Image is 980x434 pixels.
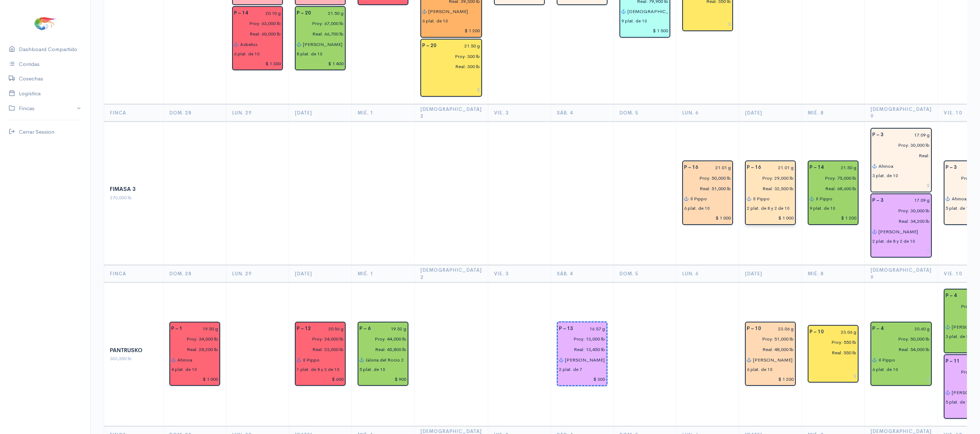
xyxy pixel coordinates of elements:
[680,173,731,183] input: estimadas
[676,104,739,121] th: Lun. 6
[621,18,647,24] div: 9 plat. de 10
[872,180,930,191] input: $
[872,374,930,384] input: $
[295,6,346,71] div: Piscina: 20 Peso: 21.50 g Libras Proy: 67,000 lb Libras Reales: 66,700 lb Rendimiento: 99.6% Empa...
[805,173,857,183] input: estimadas
[868,140,930,151] input: estimadas
[164,265,226,283] th: Dom. 28
[742,334,794,344] input: estimadas
[289,265,352,283] th: [DATE]
[765,162,794,173] input: g
[420,39,482,97] div: Piscina: 20 Peso: 21.50 g Libras Proy: 300 lb Libras Reales: 300 lb Rendimiento: 100.0% Empacador...
[488,265,551,283] th: Vie. 3
[551,265,613,283] th: Sáb. 4
[557,321,608,387] div: Piscina: 13 Tipo: Raleo Peso: 16.57 g Libras Proy: 13,000 lb Libras Reales: 13,450 lb Rendimiento...
[422,84,480,95] input: $
[415,104,488,121] th: [DEMOGRAPHIC_DATA] 2
[870,128,932,192] div: Piscina: 3 Peso: 17.09 g Libras Proy: 30,000 lb Empacadora: Ceaexport Gabarra: Ahinoa Plataformas...
[422,18,448,24] div: 6 plat. de 10
[441,41,480,51] input: g
[110,346,157,355] div: Pantrusko
[171,374,218,384] input: $
[742,162,765,173] div: P – 16
[802,104,864,121] th: Mié. 8
[167,334,218,344] input: estimadas
[739,104,802,121] th: [DATE]
[868,216,930,226] input: pescadas
[868,344,930,355] input: pescadas
[745,160,796,225] div: Piscina: 16 Peso: 21.01 g Libras Proy: 29,000 lb Libras Reales: 32,500 lb Rendimiento: 112.1% Emp...
[488,104,551,121] th: Vie. 3
[295,322,346,386] div: Piscina: 12 Peso: 20.56 g Libras Proy: 24,000 lb Libras Reales: 23,000 lb Rendimiento: 95.8% Empa...
[355,334,407,344] input: estimadas
[703,162,731,173] input: g
[941,356,964,367] div: P – 11
[870,322,932,386] div: Piscina: 4 Peso: 20.60 g Libras Proy: 50,000 lb Libras Reales: 54,000 lb Rendimiento: 108.0% Empa...
[292,324,315,334] div: P – 12
[621,25,668,36] input: $
[742,344,794,355] input: pescadas
[868,324,888,334] div: P – 4
[230,29,281,39] input: pescadas
[676,265,739,283] th: Lun. 6
[888,324,930,334] input: g
[555,324,577,334] div: P – 13
[808,160,858,225] div: Piscina: 14 Peso: 21.50 g Libras Proy: 75,000 lb Libras Reales: 68,600 lb Rendimiento: 91.5% Empa...
[828,162,857,173] input: g
[765,324,794,334] input: g
[684,205,710,212] div: 6 plat. de 10
[802,265,864,283] th: Mié. 8
[559,366,582,373] div: 2 plat. de 7
[415,265,488,283] th: [DEMOGRAPHIC_DATA] 2
[941,162,961,173] div: P – 3
[164,104,226,121] th: Dom. 28
[868,130,888,140] div: P – 3
[868,150,930,161] input: pescadas
[297,374,344,384] input: $
[872,366,898,373] div: 6 plat. de 10
[805,183,857,194] input: pescadas
[684,19,731,29] input: $
[352,265,415,283] th: Mié. 1
[946,399,971,405] div: 5 plat. de 10
[810,205,835,212] div: 9 plat. de 10
[352,104,415,121] th: Mié. 1
[234,51,260,57] div: 6 plat. de 10
[551,104,613,121] th: Sáb. 4
[355,324,375,334] div: P – 6
[355,344,407,355] input: pescadas
[104,265,164,283] th: Finca
[110,185,157,193] div: Fimasa 3
[110,195,132,201] span: 270,000 lb
[292,18,344,29] input: estimadas
[187,324,218,334] input: g
[167,344,218,355] input: pescadas
[418,51,480,62] input: estimadas
[747,374,794,384] input: $
[747,366,773,373] div: 6 plat. de 10
[418,41,441,51] div: P – 20
[742,183,794,194] input: pescadas
[169,322,220,386] div: Piscina: 1 Peso: 19.50 g Libras Proy: 34,000 lb Libras Reales: 28,200 lb Rendimiento: 82.9% Empac...
[810,371,857,381] input: $
[613,104,676,121] th: Dom. 5
[805,327,828,337] div: P – 10
[292,29,344,39] input: pescadas
[872,238,915,245] div: 2 plat. de 8 y 2 de 10
[104,104,164,121] th: Finca
[872,246,930,256] input: $
[888,195,930,206] input: g
[297,51,322,57] div: 8 plat. de 10
[418,62,480,72] input: pescadas
[292,344,344,355] input: pescadas
[226,104,289,121] th: Lun. 29
[742,324,765,334] div: P – 10
[868,195,888,206] div: P – 3
[808,325,858,383] div: Piscina: 10 Peso: 23.06 g Libras Proy: 550 lb Libras Reales: 550 lb Rendimiento: 100.0% Empacador...
[613,265,676,283] th: Dom. 5
[870,193,932,258] div: Piscina: 3 Peso: 17.09 g Libras Proy: 30,000 lb Libras Reales: 34,200 lb Rendimiento: 114.0% Empa...
[805,337,857,347] input: estimadas
[680,183,731,194] input: pescadas
[888,130,930,140] input: g
[555,344,605,355] input: pescadas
